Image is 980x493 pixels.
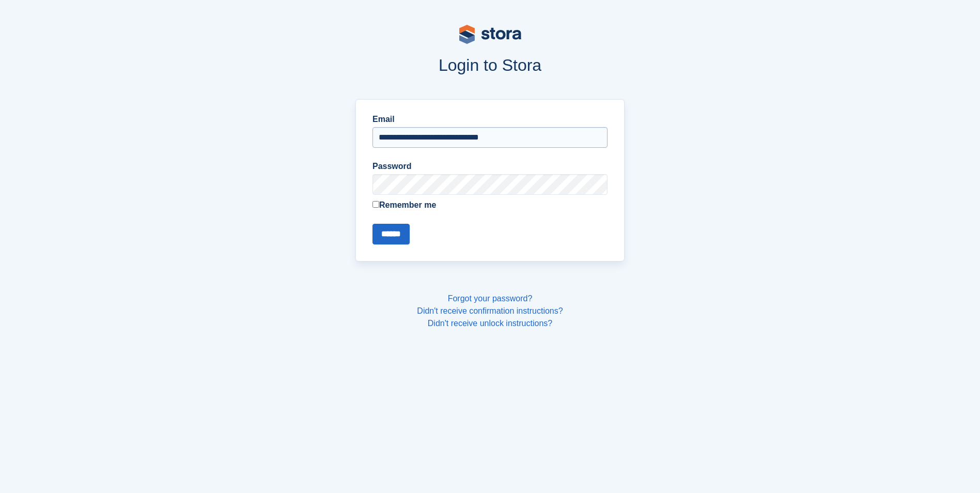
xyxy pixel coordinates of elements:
a: Didn't receive unlock instructions? [428,319,552,328]
label: Remember me [372,199,608,211]
h1: Login to Stora [159,56,822,74]
label: Email [372,113,608,126]
img: stora-logo-53a41332b3708ae10de48c4981b4e9114cc0af31d8433b30ea865607fb682f29.svg [459,25,521,44]
a: Forgot your password? [448,294,533,303]
a: Didn't receive confirmation instructions? [417,306,563,315]
input: Remember me [372,201,379,208]
label: Password [372,160,608,173]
